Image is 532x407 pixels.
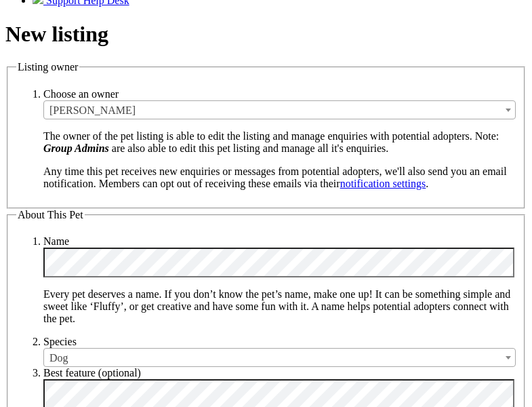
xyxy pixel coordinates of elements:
[43,288,516,325] p: Every pet deserves a name. If you don’t know the pet’s name, make one up! It can be something sim...
[340,178,426,189] a: notification settings
[43,130,516,155] p: The owner of the pet listing is able to edit the listing and manage enquiries with potential adop...
[43,367,141,379] label: Best feature (optional)
[43,235,69,247] label: Name
[5,22,527,47] h1: New listing
[44,349,515,368] span: Dog
[43,348,516,367] span: Dog
[43,336,77,347] label: Species
[43,100,516,119] span: Floyd Emard
[43,166,516,190] p: Any time this pet receives new enquiries or messages from potential adopters, we'll also send you...
[43,142,109,154] em: Group Admins
[44,101,515,120] span: Floyd Emard
[18,209,83,220] span: About This Pet
[18,61,78,73] span: Listing owner
[43,88,119,100] label: Choose an owner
